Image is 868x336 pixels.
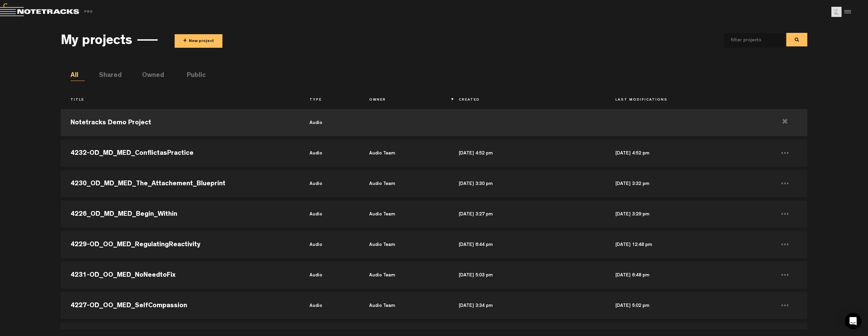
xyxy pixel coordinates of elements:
td: ... [763,290,807,321]
td: audio [300,229,359,260]
td: ... [763,229,807,260]
td: ... [763,199,807,229]
td: 4226_OD_MD_MED_Begin_Within [61,199,300,229]
td: [DATE] 6:44 pm [449,229,606,260]
td: [DATE] 3:32 pm [606,168,762,199]
h3: My projects [61,34,132,49]
td: [DATE] 3:34 pm [449,290,606,321]
td: 4231-OD_OO_MED_NoNeedtoFix [61,260,300,290]
td: audio [300,290,359,321]
td: ... [763,260,807,290]
td: [DATE] 12:48 pm [606,229,762,260]
li: Shared [99,71,113,81]
td: audio [300,107,359,138]
li: All [71,71,85,81]
div: Open Intercom Messenger [845,313,861,329]
td: [DATE] 4:52 pm [606,138,762,168]
td: audio [300,168,359,199]
td: [DATE] 4:52 pm [449,138,606,168]
td: Notetracks Demo Project [61,107,300,138]
th: Type [300,94,359,106]
td: Audio Team [359,260,449,290]
td: Audio Team [359,199,449,229]
td: audio [300,260,359,290]
td: 4229-OD_OO_MED_RegulatingReactivity [61,229,300,260]
li: Public [187,71,201,81]
span: + [183,37,187,45]
td: [DATE] 6:48 pm [606,260,762,290]
li: Owned [142,71,156,81]
td: Audio Team [359,229,449,260]
td: Audio Team [359,138,449,168]
img: ACg8ocLu3IjZ0q4g3Sv-67rBggf13R-7caSq40_txJsJBEcwv2RmFg=s96-c [831,7,842,17]
td: 4230_OD_MD_MED_The_Attachement_Blueprint [61,168,300,199]
input: filter projects [724,33,774,47]
td: ... [763,168,807,199]
th: Created [449,94,606,106]
td: Audio Team [359,168,449,199]
td: audio [300,199,359,229]
th: Title [61,94,300,106]
td: audio [300,138,359,168]
button: +New project [175,34,222,48]
th: Owner [359,94,449,106]
td: 4232-OD_MD_MED_ConflictasPractice [61,138,300,168]
th: Last Modifications [606,94,762,106]
td: [DATE] 3:27 pm [449,199,606,229]
td: Audio Team [359,290,449,321]
td: [DATE] 5:02 pm [606,290,762,321]
td: [DATE] 3:29 pm [606,199,762,229]
td: 4227-OD_OO_MED_SelfCompassion [61,290,300,321]
td: ... [763,138,807,168]
td: [DATE] 3:30 pm [449,168,606,199]
td: [DATE] 5:03 pm [449,260,606,290]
